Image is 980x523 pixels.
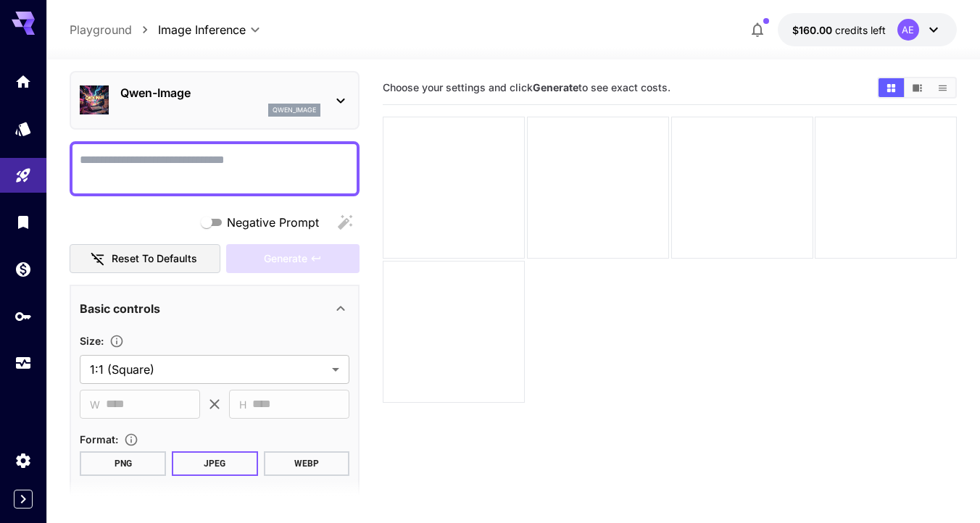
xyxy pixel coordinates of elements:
b: Generate [533,81,578,93]
button: $160.00007AE [778,13,957,46]
div: Wallet [14,260,32,278]
span: $160.00 [792,24,835,36]
button: Show images in grid view [879,78,904,97]
div: Library [14,213,32,231]
div: API Keys [14,307,32,325]
p: Qwen-Image [120,84,320,101]
button: Reset to defaults [70,244,220,274]
nav: breadcrumb [70,21,158,38]
p: qwen_image [273,105,316,115]
span: credits left [835,24,886,36]
div: Playground [14,167,32,185]
button: PNG [80,451,166,476]
div: Qwen-Imageqwen_image [80,78,349,122]
span: Image Inference [158,21,246,38]
p: Basic controls [80,300,160,317]
span: Negative Prompt [227,214,319,231]
div: $160.00007 [792,22,886,38]
a: Playground [70,21,132,38]
span: H [239,396,246,413]
div: Settings [14,451,32,469]
span: Format : [80,433,118,445]
span: 1:1 (Square) [90,361,326,378]
span: Size : [80,335,104,347]
button: Choose the file format for the output image. [118,432,144,447]
button: JPEG [172,451,258,476]
span: Choose your settings and click to see exact costs. [383,81,670,93]
div: AE [897,19,919,41]
div: Show images in grid viewShow images in video viewShow images in list view [877,77,957,99]
button: Adjust the dimensions of the generated image by specifying its width and height in pixels, or sel... [104,334,130,348]
div: Home [14,72,32,91]
div: Basic controls [80,291,349,326]
span: W [90,396,100,413]
button: WEBP [264,451,350,476]
button: Show images in video view [905,78,930,97]
div: Usage [14,354,32,372]
div: Models [14,120,32,138]
button: Expand sidebar [14,490,33,509]
button: Show images in list view [930,78,955,97]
